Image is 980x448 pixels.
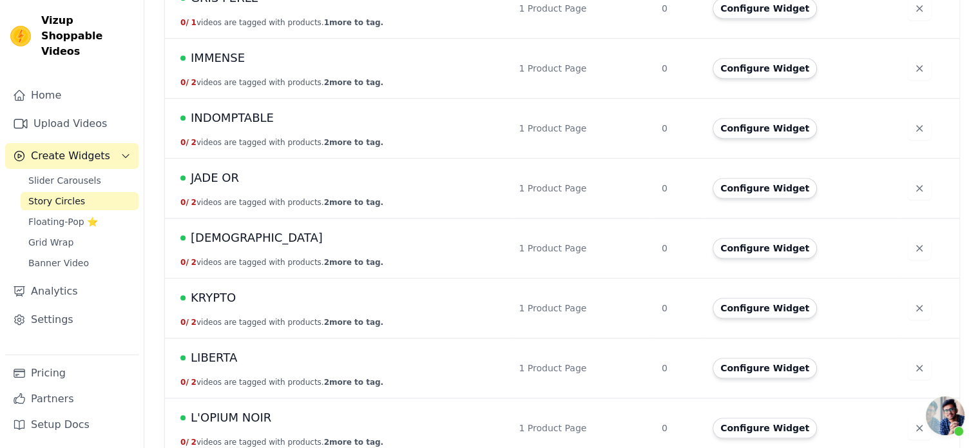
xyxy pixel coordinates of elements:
[180,438,189,447] span: 0 /
[31,148,110,164] span: Create Widgets
[5,360,139,386] a: Pricing
[324,378,383,387] span: 2 more to tag.
[191,438,197,447] span: 2
[5,307,139,333] a: Settings
[926,396,965,435] a: Ouvrir le chat
[191,78,197,87] span: 2
[519,302,646,315] div: 1 Product Page
[519,422,646,434] div: 1 Product Page
[180,258,189,267] span: 0 /
[654,278,705,338] td: 0
[180,17,383,28] button: 0/ 1videos are tagged with products.1more to tag.
[180,55,186,61] span: Live Published
[908,416,931,440] button: Delete widget
[180,355,186,360] span: Live Published
[28,174,101,187] span: Slider Carousels
[654,39,705,99] td: 0
[5,412,139,438] a: Setup Docs
[21,213,139,231] a: Floating-Pop ⭐
[180,138,189,147] span: 0 /
[180,137,383,148] button: 0/ 2videos are tagged with products.2more to tag.
[191,289,236,307] span: KRYPTO
[21,254,139,272] a: Banner Video
[654,159,705,219] td: 0
[180,257,383,268] button: 0/ 2videos are tagged with products.2more to tag.
[41,13,133,59] span: Vizup Shoppable Videos
[21,171,139,190] a: Slider Carousels
[180,235,186,240] span: Live Published
[324,138,383,147] span: 2 more to tag.
[324,318,383,327] span: 2 more to tag.
[180,197,383,208] button: 0/ 2videos are tagged with products.2more to tag.
[519,122,646,135] div: 1 Product Page
[519,2,646,15] div: 1 Product Page
[180,198,189,207] span: 0 /
[908,297,931,320] button: Delete widget
[5,386,139,412] a: Partners
[180,437,383,447] button: 0/ 2videos are tagged with products.2more to tag.
[180,377,383,387] button: 0/ 2videos are tagged with products.2more to tag.
[28,215,98,228] span: Floating-Pop ⭐
[191,109,274,127] span: INDOMPTABLE
[519,242,646,255] div: 1 Product Page
[519,182,646,195] div: 1 Product Page
[908,57,931,80] button: Delete widget
[180,378,189,387] span: 0 /
[180,317,383,327] button: 0/ 2videos are tagged with products.2more to tag.
[28,195,85,208] span: Story Circles
[180,77,383,88] button: 0/ 2videos are tagged with products.2more to tag.
[191,258,197,267] span: 2
[180,18,189,27] span: 0 /
[324,198,383,207] span: 2 more to tag.
[191,169,239,187] span: JADE OR
[713,118,817,139] button: Configure Widget
[324,18,383,27] span: 1 more to tag.
[180,115,186,121] span: Live Published
[5,83,139,108] a: Home
[324,258,383,267] span: 2 more to tag.
[191,18,197,27] span: 1
[5,278,139,304] a: Analytics
[519,362,646,375] div: 1 Product Page
[908,237,931,260] button: Delete widget
[324,438,383,447] span: 2 more to tag.
[191,49,245,67] span: IMMENSE
[180,318,189,327] span: 0 /
[5,143,139,169] button: Create Widgets
[713,58,817,79] button: Configure Widget
[908,177,931,200] button: Delete widget
[191,409,271,427] span: L'OPIUM NOIR
[191,229,323,247] span: [DEMOGRAPHIC_DATA]
[191,138,197,147] span: 2
[191,198,197,207] span: 2
[191,378,197,387] span: 2
[5,111,139,137] a: Upload Videos
[10,26,31,46] img: Vizup
[713,358,817,378] button: Configure Widget
[191,318,197,327] span: 2
[654,99,705,159] td: 0
[21,192,139,210] a: Story Circles
[654,219,705,278] td: 0
[180,175,186,180] span: Live Published
[180,78,189,87] span: 0 /
[180,295,186,300] span: Live Published
[191,349,237,367] span: LIBERTA
[713,418,817,438] button: Configure Widget
[654,338,705,398] td: 0
[180,415,186,420] span: Live Published
[908,117,931,140] button: Delete widget
[908,356,931,380] button: Delete widget
[713,238,817,258] button: Configure Widget
[519,62,646,75] div: 1 Product Page
[21,233,139,251] a: Grid Wrap
[28,236,73,249] span: Grid Wrap
[28,257,89,269] span: Banner Video
[713,298,817,318] button: Configure Widget
[713,178,817,199] button: Configure Widget
[324,78,383,87] span: 2 more to tag.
